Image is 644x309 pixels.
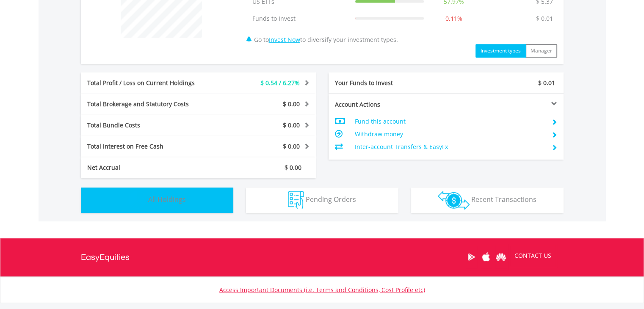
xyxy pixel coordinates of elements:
[525,44,557,58] button: Manager
[81,188,233,213] button: All Holdings
[354,141,544,153] td: Inter-account Transfers & EasyFx
[538,79,555,87] span: $ 0.01
[219,286,425,294] a: Access Important Documents (i.e. Terms and Conditions, Cost Profile etc)
[283,100,300,108] span: $ 0.00
[269,36,300,44] a: Invest Now
[283,121,300,129] span: $ 0.00
[81,238,130,276] a: EasyEquities
[428,10,480,27] td: 0.11%
[329,79,446,87] div: Your Funds to Invest
[494,244,509,270] a: Huawei
[283,142,300,150] span: $ 0.00
[81,79,218,87] div: Total Profit / Loss on Current Holdings
[475,44,526,58] button: Investment types
[81,142,218,151] div: Total Interest on Free Cash
[411,188,564,213] button: Recent Transactions
[471,195,536,204] span: Recent Transactions
[285,163,301,171] span: $ 0.00
[354,115,544,128] td: Fund this account
[438,191,470,210] img: transactions-zar-wht.png
[479,244,494,270] a: Apple
[532,10,557,27] td: $ 0.01
[81,121,218,130] div: Total Bundle Costs
[288,191,304,209] img: pending_instructions-wht.png
[464,244,479,270] a: Google Play
[248,10,351,27] td: Funds to Invest
[260,79,300,87] span: $ 0.54 / 6.27%
[354,128,544,141] td: Withdraw money
[509,244,557,268] a: CONTACT US
[128,191,146,209] img: holdings-wht.png
[329,100,446,109] div: Account Actions
[81,163,218,172] div: Net Accrual
[81,100,218,108] div: Total Brokerage and Statutory Costs
[306,195,356,204] span: Pending Orders
[148,195,186,204] span: All Holdings
[246,188,398,213] button: Pending Orders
